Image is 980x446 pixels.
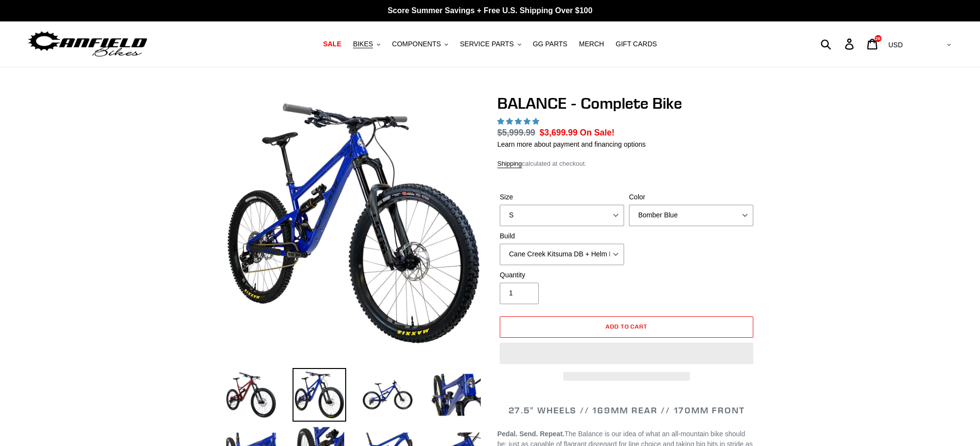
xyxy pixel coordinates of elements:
a: 26 [862,34,884,55]
s: $5,999.99 [497,128,535,137]
b: Pedal. Send. Repeat. [497,430,565,438]
label: Build [500,231,624,241]
span: 5.00 stars [497,117,541,125]
div: calculated at checkout. [497,159,756,169]
span: $3,699.99 [540,128,578,137]
span: 26 [875,36,881,41]
button: BIKES [348,38,385,51]
input: Search [826,33,851,55]
span: SALE [323,40,341,48]
span: BIKES [353,40,373,48]
img: Load image into Gallery viewer, BALANCE - Complete Bike [361,368,414,422]
h2: 27.5" WHEELS // 169MM REAR // 170MM FRONT [497,405,756,416]
h1: BALANCE - Complete Bike [497,94,756,113]
a: SALE [318,38,346,51]
span: GG PARTS [533,40,568,48]
span: COMPONENTS [392,40,441,48]
span: MERCH [579,40,604,48]
img: Load image into Gallery viewer, BALANCE - Complete Bike [429,368,483,422]
button: COMPONENTS [387,38,453,51]
span: SERVICE PARTS [460,40,513,48]
button: Add to cart [500,316,753,338]
a: Learn more about payment and financing options [497,140,646,148]
a: GIFT CARDS [611,38,662,51]
a: MERCH [574,38,609,51]
label: Size [500,192,624,202]
span: On Sale! [580,126,614,139]
img: BALANCE - Complete Bike [226,96,481,350]
img: Canfield Bikes [27,29,149,59]
a: Shipping [497,160,522,168]
img: Load image into Gallery viewer, BALANCE - Complete Bike [224,368,278,422]
label: Quantity [500,270,624,280]
button: SERVICE PARTS [455,38,526,51]
img: Load image into Gallery viewer, BALANCE - Complete Bike [293,368,346,422]
label: Color [629,192,753,202]
span: GIFT CARDS [616,40,657,48]
a: GG PARTS [528,38,572,51]
span: Add to cart [606,323,648,330]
